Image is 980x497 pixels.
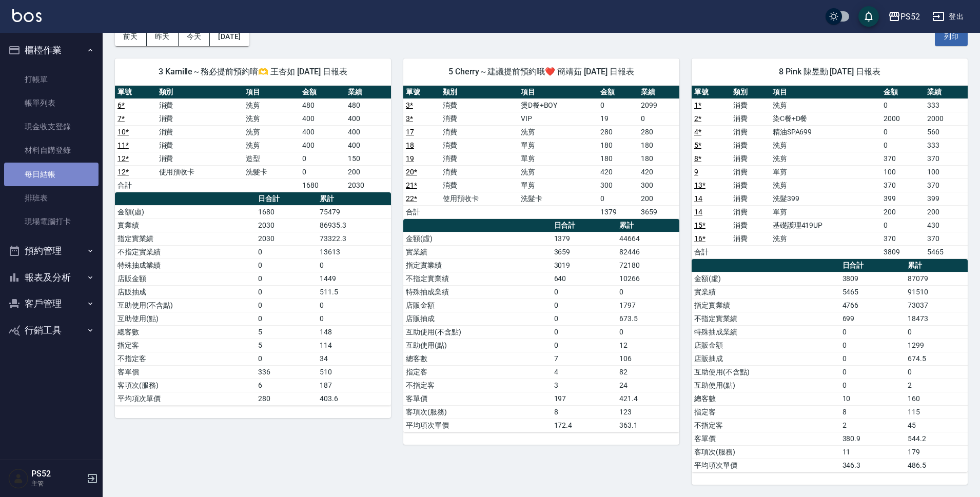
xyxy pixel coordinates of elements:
[403,352,552,365] td: 總客數
[704,67,955,77] span: 8 Pink 陳昱勳 [DATE] 日報表
[4,37,99,64] button: 櫃檯作業
[115,365,256,379] td: 客單價
[840,259,905,272] th: 日合計
[905,272,968,285] td: 87079
[300,178,345,192] td: 1680
[905,432,968,445] td: 544.2
[925,98,968,112] td: 333
[345,112,391,125] td: 400
[115,86,156,99] th: 單號
[694,168,698,176] a: 9
[243,125,300,138] td: 洗剪
[905,312,968,325] td: 18473
[317,299,391,312] td: 0
[403,339,552,352] td: 互助使用(點)
[731,112,770,125] td: 消費
[406,154,414,163] a: 19
[317,312,391,325] td: 0
[617,325,679,339] td: 0
[770,205,881,218] td: 單剪
[256,339,318,352] td: 5
[905,259,968,272] th: 累計
[731,232,770,245] td: 消費
[403,285,552,299] td: 特殊抽成業績
[692,365,840,379] td: 互助使用(不含點)
[598,86,638,99] th: 金額
[317,272,391,285] td: 1449
[694,194,702,203] a: 14
[731,192,770,205] td: 消費
[905,352,968,365] td: 674.5
[905,379,968,392] td: 2
[617,405,679,419] td: 123
[731,165,770,178] td: 消費
[406,141,414,149] a: 18
[552,245,617,259] td: 3659
[115,205,256,218] td: 金額(虛)
[731,138,770,152] td: 消費
[4,115,99,138] a: 現金收支登錄
[840,365,905,379] td: 0
[925,205,968,218] td: 200
[403,312,552,325] td: 店販抽成
[403,86,440,99] th: 單號
[905,299,968,312] td: 73037
[692,405,840,419] td: 指定客
[552,352,617,365] td: 7
[925,178,968,192] td: 370
[881,125,924,138] td: 0
[300,125,345,138] td: 400
[403,405,552,419] td: 客項次(服務)
[518,192,598,205] td: 洗髮卡
[300,152,345,165] td: 0
[638,125,679,138] td: 280
[552,325,617,339] td: 0
[881,152,924,165] td: 370
[881,232,924,245] td: 370
[156,152,244,165] td: 消費
[840,272,905,285] td: 3809
[552,219,617,232] th: 日合計
[692,445,840,459] td: 客項次(服務)
[440,152,518,165] td: 消費
[440,112,518,125] td: 消費
[840,392,905,405] td: 10
[115,218,256,232] td: 實業績
[881,138,924,152] td: 0
[692,259,968,472] table: a dense table
[692,325,840,339] td: 特殊抽成業績
[518,165,598,178] td: 洗剪
[617,379,679,392] td: 24
[617,312,679,325] td: 673.5
[881,86,924,99] th: 金額
[617,219,679,232] th: 累計
[12,9,42,22] img: Logo
[881,98,924,112] td: 0
[345,125,391,138] td: 400
[115,339,256,352] td: 指定客
[638,205,679,218] td: 3659
[638,86,679,99] th: 業績
[317,232,391,245] td: 73322.3
[256,232,318,245] td: 2030
[598,152,638,165] td: 180
[881,165,924,178] td: 100
[31,469,84,479] h5: PS52
[692,86,968,259] table: a dense table
[638,178,679,192] td: 300
[881,205,924,218] td: 200
[925,112,968,125] td: 2000
[243,165,300,178] td: 洗髮卡
[243,98,300,112] td: 洗剪
[598,138,638,152] td: 180
[617,232,679,245] td: 44664
[692,86,731,99] th: 單號
[925,232,968,245] td: 370
[770,178,881,192] td: 洗剪
[156,112,244,125] td: 消費
[840,419,905,432] td: 2
[638,98,679,112] td: 2099
[4,210,99,233] a: 現場電腦打卡
[156,138,244,152] td: 消費
[617,365,679,379] td: 82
